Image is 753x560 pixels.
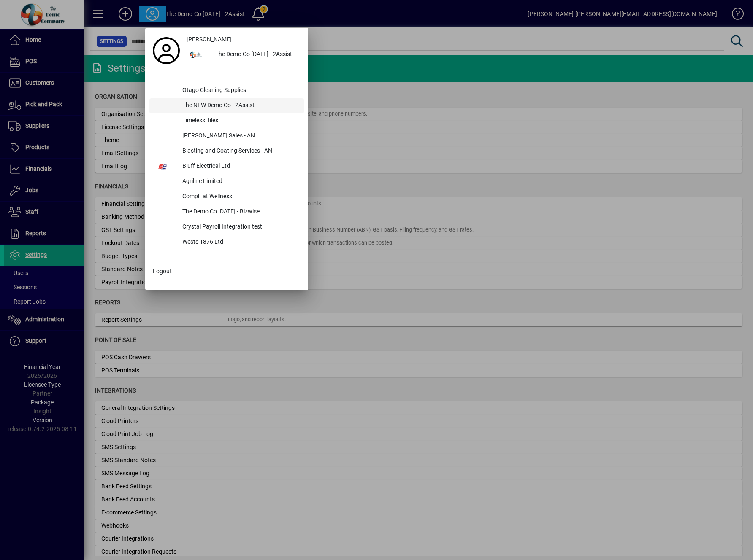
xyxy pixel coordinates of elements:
[149,220,304,235] button: Crystal Payroll Integration test
[176,113,304,129] div: Timeless Tiles
[176,235,304,250] div: Wests 1876 Ltd
[149,43,183,58] a: Profile
[153,267,172,276] span: Logout
[176,220,304,235] div: Crystal Payroll Integration test
[176,189,304,205] div: ComplEat Wellness
[149,174,304,189] button: Agriline Limited
[149,83,304,98] button: Otago Cleaning Supplies
[149,129,304,144] button: [PERSON_NAME] Sales - AN
[149,264,304,279] button: Logout
[183,32,304,47] a: [PERSON_NAME]
[183,47,304,62] button: The Demo Co [DATE] - 2Assist
[176,129,304,144] div: [PERSON_NAME] Sales - AN
[149,235,304,250] button: Wests 1876 Ltd
[149,189,304,205] button: ComplEat Wellness
[209,47,304,62] div: The Demo Co [DATE] - 2Assist
[149,113,304,129] button: Timeless Tiles
[149,159,304,174] button: Bluff Electrical Ltd
[149,144,304,159] button: Blasting and Coating Services - AN
[176,159,304,174] div: Bluff Electrical Ltd
[149,98,304,113] button: The NEW Demo Co - 2Assist
[176,205,304,220] div: The Demo Co [DATE] - Bizwise
[149,205,304,220] button: The Demo Co [DATE] - Bizwise
[176,83,304,98] div: Otago Cleaning Supplies
[187,35,232,44] span: [PERSON_NAME]
[176,174,304,189] div: Agriline Limited
[176,144,304,159] div: Blasting and Coating Services - AN
[176,98,304,113] div: The NEW Demo Co - 2Assist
